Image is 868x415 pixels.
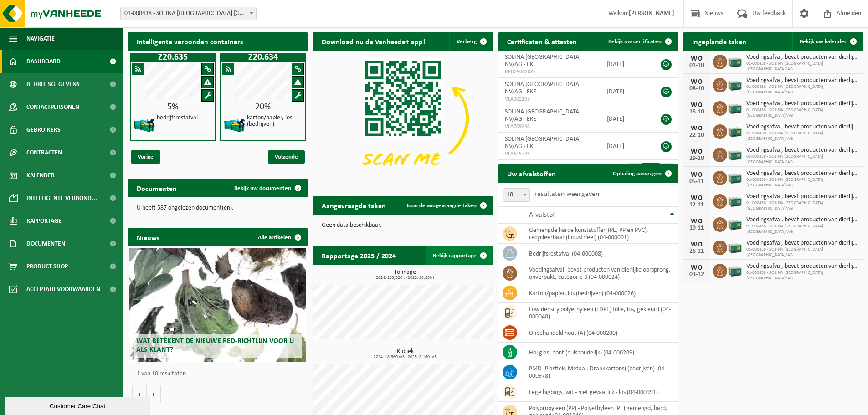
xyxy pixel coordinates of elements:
[746,170,859,177] span: Voedingsafval, bevat producten van dierlijke oorsprong, onverpakt, categorie 3
[746,84,859,95] span: 01-000438 - SOLINA [GEOGRAPHIC_DATA] [GEOGRAPHIC_DATA]/AG
[746,77,859,84] span: Voedingsafval, bevat producten van dierlijke oorsprong, onverpakt, categorie 3
[688,218,706,225] div: WO
[746,147,859,154] span: Voedingsafval, bevat producten van dierlijke oorsprong, onverpakt, categorie 3
[222,53,303,62] h1: Z20.634
[26,141,62,164] span: Contracten
[746,247,859,258] span: 01-000438 - SOLINA [GEOGRAPHIC_DATA] [GEOGRAPHIC_DATA]/AG
[608,39,662,45] span: Bekijk uw certificaten
[399,196,493,215] a: Toon de aangevraagde taken
[727,77,743,92] img: PB-LB-0680-HPE-GN-01
[727,100,743,115] img: PB-LB-0680-HPE-GN-01
[746,100,859,108] span: Voedingsafval, bevat producten van dierlijke oorsprong, onverpakt, categorie 3
[688,155,706,162] div: 29-10
[505,54,581,68] span: SOLINA [GEOGRAPHIC_DATA] NV/AG - EKE
[505,136,581,150] span: SOLINA [GEOGRAPHIC_DATA] NV/AG - EKE
[683,32,755,50] h2: Ingeplande taken
[322,222,484,229] p: Geen data beschikbaar.
[317,348,493,359] h3: Kubiek
[120,7,257,20] span: 01-000438 - SOLINA BELGIUM NV/AG - EKE
[746,200,859,211] span: 01-000438 - SOLINA [GEOGRAPHIC_DATA] [GEOGRAPHIC_DATA]/AG
[505,96,593,103] span: VLA902195
[746,154,859,165] span: 01-000438 - SOLINA [GEOGRAPHIC_DATA] [GEOGRAPHIC_DATA]/AG
[503,188,530,202] span: 10
[746,54,859,61] span: Voedingsafval, bevat producten van dierlijke oorsprong, onverpakt, categorie 3
[221,102,305,112] div: 20%
[688,78,706,86] div: WO
[522,303,678,323] td: low density polyethyleen (LDPE) folie, los, gekleurd (04-000040)
[688,241,706,248] div: WO
[26,255,68,278] span: Product Shop
[505,123,593,130] span: VLA709248
[522,362,678,382] td: PMD (Plastiek, Metaal, Drankkartons) (bedrijven) (04-000978)
[746,216,859,224] span: Voedingsafval, bevat producten van dierlijke oorsprong, onverpakt, categorie 3
[505,81,581,95] span: SOLINA [GEOGRAPHIC_DATA] NV/AG - EKE
[688,195,706,202] div: WO
[26,187,97,210] span: Intelligente verbond...
[522,263,678,283] td: voedingsafval, bevat producten van dierlijke oorsprong, onverpakt, categorie 3 (04-000024)
[746,131,859,142] span: 01-000438 - SOLINA [GEOGRAPHIC_DATA] [GEOGRAPHIC_DATA]/AG
[727,193,743,208] img: PB-LB-0680-HPE-GN-01
[688,179,706,185] div: 05-11
[132,385,147,403] button: Vorige
[133,114,156,137] img: HK-XZ-20-GN-12
[317,355,493,359] span: 2024: 18,360 m3 - 2025: 8,160 m3
[131,102,215,112] div: 5%
[522,343,678,362] td: hol glas, bont (huishoudelijk) (04-000209)
[128,179,186,197] h2: Documenten
[727,262,743,278] img: PB-LB-0680-HPE-GN-01
[688,102,706,109] div: WO
[600,51,649,78] td: [DATE]
[727,123,743,138] img: PB-LB-0680-HPE-GN-01
[522,224,678,244] td: gemengde harde kunststoffen (PE, PP en PVC), recycleerbaar (industrieel) (04-000001)
[426,246,493,265] a: Bekijk rapportage
[157,115,198,121] h4: bedrijfsrestafval
[629,10,674,17] strong: [PERSON_NAME]
[606,164,678,183] a: Ophaling aanvragen
[688,171,706,179] div: WO
[317,269,493,280] h3: Tonnage
[746,108,859,118] span: 01-000438 - SOLINA [GEOGRAPHIC_DATA] [GEOGRAPHIC_DATA]/AG
[26,278,100,301] span: Acceptatievoorwaarden
[26,210,62,232] span: Rapportage
[600,105,649,133] td: [DATE]
[688,86,706,92] div: 08-10
[688,264,706,272] div: WO
[600,133,649,160] td: [DATE]
[746,177,859,188] span: 01-000438 - SOLINA [GEOGRAPHIC_DATA] [GEOGRAPHIC_DATA]/AG
[313,51,493,186] img: Download de VHEPlus App
[26,118,61,141] span: Gebruikers
[688,148,706,155] div: WO
[688,125,706,132] div: WO
[121,7,256,20] span: 01-000438 - SOLINA BELGIUM NV/AG - EKE
[129,248,306,362] a: Wat betekent de nieuwe RED-richtlijn voor u als klant?
[727,216,743,231] img: PB-LB-0680-HPE-GN-01
[147,385,161,403] button: Volgende
[688,62,706,69] div: 01-10
[727,169,743,185] img: PB-LB-0680-HPE-GN-01
[498,32,586,50] h2: Certificaten & attesten
[727,239,743,255] img: PB-LB-0680-HPE-GN-01
[613,171,662,177] span: Ophaling aanvragen
[234,185,291,191] span: Bekijk uw documenten
[26,73,80,96] span: Bedrijfsgegevens
[26,27,55,50] span: Navigatie
[522,323,678,343] td: onbehandeld hout (A) (04-000200)
[498,164,565,182] h2: Uw afvalstoffen
[505,108,581,123] span: SOLINA [GEOGRAPHIC_DATA] NV/AG - EKE
[746,240,859,247] span: Voedingsafval, bevat producten van dierlijke oorsprong, onverpakt, categorie 3
[26,96,79,118] span: Contactpersonen
[505,150,593,158] span: VLA615726
[522,244,678,263] td: bedrijfsrestafval (04-000008)
[406,203,477,209] span: Toon de aangevraagde taken
[800,39,847,45] span: Bekijk uw kalender
[746,193,859,200] span: Voedingsafval, bevat producten van dierlijke oorsprong, onverpakt, categorie 3
[601,32,678,51] a: Bekijk uw certificaten
[505,68,593,76] span: RED25002085
[128,32,308,50] h2: Intelligente verbonden containers
[727,146,743,162] img: PB-LB-0680-HPE-GN-01
[313,32,434,50] h2: Download nu de Vanheede+ app!
[131,150,160,164] span: Vorige
[529,211,555,219] span: Afvalstof
[534,190,599,198] label: resultaten weergeven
